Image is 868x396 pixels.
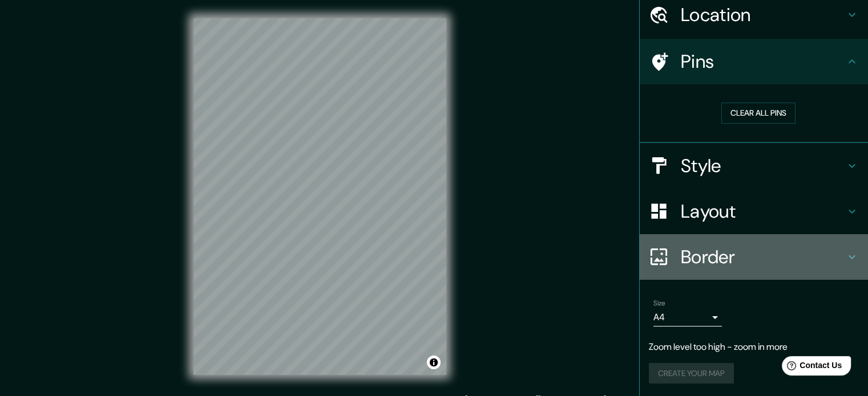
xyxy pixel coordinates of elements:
[681,200,845,223] h4: Layout
[681,154,845,177] h4: Style
[653,308,722,326] div: A4
[681,246,845,268] h4: Border
[681,50,845,73] h4: Pins
[681,3,845,26] h4: Location
[721,103,796,124] button: Clear all pins
[640,189,868,234] div: Layout
[640,234,868,280] div: Border
[653,298,665,308] label: Size
[193,18,446,375] canvas: Map
[427,356,441,369] button: Toggle attribution
[766,352,855,383] iframe: Help widget launcher
[649,340,859,354] p: Zoom level too high - zoom in more
[640,39,868,84] div: Pins
[640,143,868,189] div: Style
